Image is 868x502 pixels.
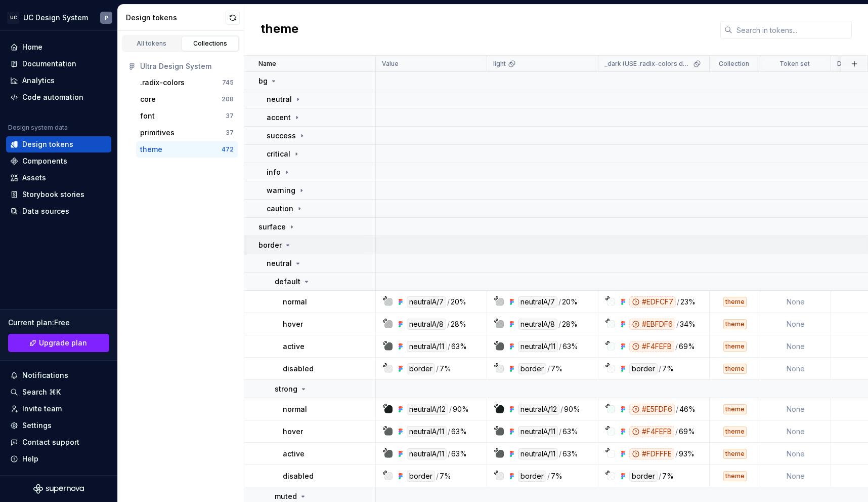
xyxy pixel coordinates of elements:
button: Contact support [6,434,111,450]
div: neutralA/8 [407,319,446,330]
div: neutralA/12 [407,404,448,415]
p: active [283,449,305,459]
div: Code automation [22,92,83,102]
div: 69% [679,426,695,437]
a: Code automation [6,89,111,105]
td: None [760,465,831,487]
div: border [629,471,658,482]
div: neutralA/11 [407,341,447,352]
div: Notifications [22,370,68,380]
div: / [436,363,439,374]
p: default [275,277,300,287]
input: Search in tokens... [732,21,852,39]
div: 7% [662,363,674,374]
div: / [675,426,678,437]
a: Components [6,153,111,169]
div: border [518,471,546,482]
div: theme [723,319,747,329]
div: theme [723,341,747,352]
td: None [760,420,831,443]
div: Data sources [22,206,69,216]
a: Data sources [6,203,111,219]
div: 28% [451,319,466,330]
p: Collection [719,60,749,68]
div: Contact support [22,437,79,447]
div: Storybook stories [22,189,84,200]
div: / [436,471,439,482]
div: theme [723,364,747,374]
div: 208 [222,95,234,103]
div: theme [723,297,747,307]
a: Settings [6,417,111,434]
a: Assets [6,170,111,186]
div: 69% [679,341,695,352]
button: Help [6,451,111,467]
p: caution [267,204,293,214]
a: .radix-colors745 [136,74,238,91]
div: / [659,471,661,482]
div: Collections [185,40,236,48]
p: _dark (USE .radix-colors dark mode) [604,60,691,68]
div: neutralA/11 [518,448,558,459]
div: UC [7,12,19,24]
div: All tokens [126,40,177,48]
div: neutralA/11 [518,341,558,352]
div: Current plan : Free [8,318,109,328]
div: 7% [440,471,451,482]
p: hover [283,427,303,437]
div: / [558,319,561,330]
div: / [449,404,452,415]
div: / [559,426,561,437]
p: strong [275,384,297,394]
p: warning [267,185,295,196]
button: UCUC Design SystemP [2,7,115,28]
div: Design system data [8,124,68,132]
div: Ultra Design System [140,61,234,71]
p: Name [258,60,276,68]
p: muted [275,491,297,501]
a: theme472 [136,141,238,158]
button: Search ⌘K [6,384,111,400]
div: Help [22,454,38,464]
div: / [448,426,450,437]
div: Design tokens [22,139,73,149]
div: / [560,404,563,415]
td: None [760,291,831,313]
div: #F4FEFB [629,341,674,352]
div: / [676,404,678,415]
div: 63% [562,341,578,352]
div: 34% [680,319,696,330]
div: / [448,341,450,352]
div: Analytics [22,75,55,86]
div: font [140,111,155,121]
a: Supernova Logo [33,484,84,494]
div: 93% [679,448,695,459]
div: 7% [440,363,451,374]
div: neutralA/7 [518,296,557,307]
div: 37 [226,112,234,120]
p: light [493,60,506,68]
a: Documentation [6,56,111,72]
div: Home [22,42,42,52]
button: Notifications [6,367,111,383]
p: Value [382,60,399,68]
h2: theme [261,21,298,39]
button: primitives37 [136,125,238,141]
a: Home [6,39,111,55]
div: / [558,296,561,307]
span: Upgrade plan [39,338,87,348]
div: / [547,471,550,482]
div: / [676,319,679,330]
div: border [518,363,546,374]
div: .radix-colors [140,78,185,88]
div: 37 [226,129,234,137]
td: None [760,443,831,465]
div: theme [723,404,747,414]
div: 28% [562,319,578,330]
div: 20% [451,296,466,307]
div: 63% [562,448,578,459]
td: None [760,398,831,420]
a: font37 [136,108,238,124]
div: Settings [22,420,52,431]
